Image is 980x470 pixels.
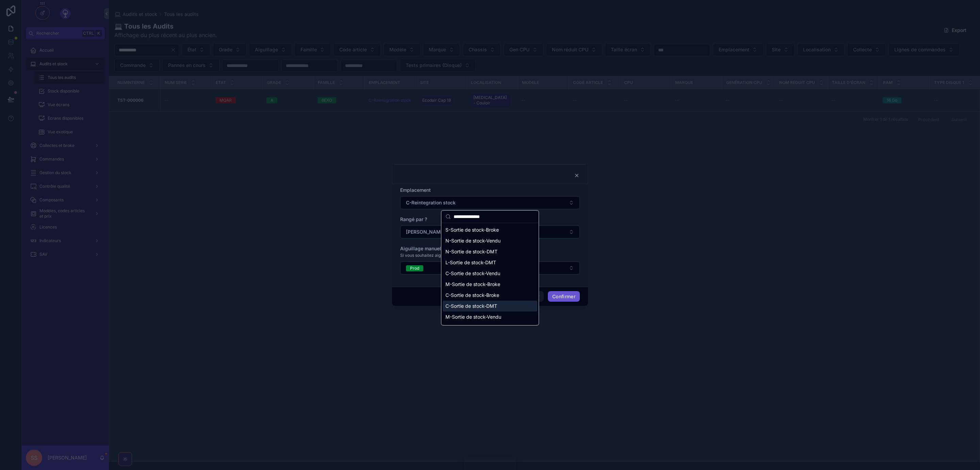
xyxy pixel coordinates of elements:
[445,248,497,255] span: N-Sortie de stock-DMT
[400,246,441,251] span: Aiguillage manuel
[400,262,580,274] button: Select Button
[400,225,580,238] button: Select Button
[441,223,539,325] div: Suggestions
[445,281,500,288] span: M-Sortie de stock-Broke
[406,229,445,235] span: [PERSON_NAME]
[406,199,456,206] span: C-Reintegration stock
[400,196,580,209] button: Select Button
[445,292,499,299] span: C-Sortie de stock-Broke
[445,259,496,266] span: L-Sortie de stock-DMT
[400,253,490,258] span: Si vous souhaitez aiguiller sans l'emplacement
[410,265,419,271] div: Prod
[400,216,427,222] span: Rangé par ?
[445,237,501,244] span: N-Sortie de stock-Vendu
[445,270,500,277] span: C-Sortie de stock-Vendu
[445,324,498,331] span: L-Sortie de stock-Broke
[445,314,501,320] span: M-Sortie de stock-Vendu
[400,187,431,193] span: Emplacement
[445,226,499,233] span: S-Sortie de stock-Broke
[445,303,497,309] span: C-Sortie de stock-DMT
[548,291,580,302] button: Confirmer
